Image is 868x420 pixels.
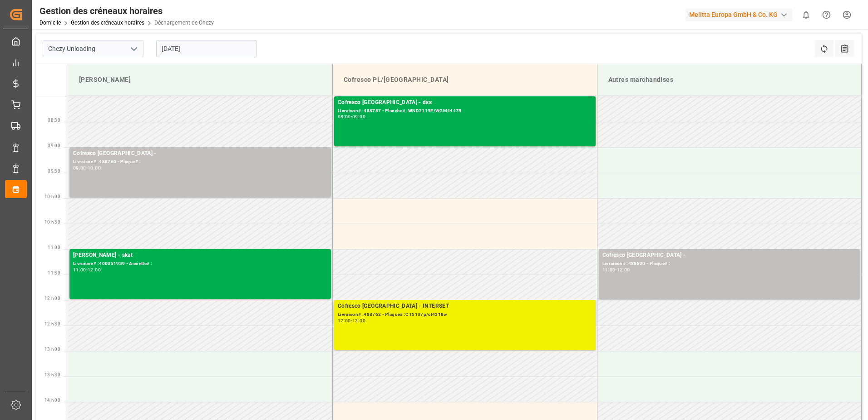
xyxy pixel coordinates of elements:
[48,245,60,250] span: 11:00
[44,296,60,301] span: 12 h 00
[71,20,144,26] a: Gestion des créneaux horaires
[338,115,351,119] div: 08:00
[338,311,592,319] div: Livraison# :488762 - Plaque# :CT5107p/ct4318w
[352,319,365,323] div: 13:00
[602,251,857,260] div: Cofresco [GEOGRAPHIC_DATA] -
[39,4,214,18] div: Gestion des créneaux horaires
[44,194,60,199] span: 10 h 00
[602,260,857,268] div: Livraison# :488820 - Plaque# :
[48,169,60,174] span: 09:30
[86,166,88,170] div: -
[156,40,257,57] input: JJ-MM-AAAA
[338,319,351,323] div: 12:00
[338,302,592,311] div: Cofresco [GEOGRAPHIC_DATA] - INTERSET
[352,115,365,119] div: 09:00
[75,71,325,88] div: [PERSON_NAME]
[48,143,60,148] span: 09:00
[44,321,60,326] span: 12 h 30
[39,20,61,26] a: Domicile
[605,71,854,88] div: Autres marchandises
[88,166,101,170] div: 10:00
[340,71,590,88] div: Cofresco PL/[GEOGRAPHIC_DATA]
[44,220,60,225] span: 10 h 30
[73,260,327,268] div: Livraison# :400051939 - Assiette# :
[48,270,60,275] span: 11:30
[44,398,60,403] span: 14 h 00
[43,40,143,57] input: Type à rechercher/sélectionner
[73,149,327,158] div: Cofresco [GEOGRAPHIC_DATA] -
[44,372,60,377] span: 13 h 30
[338,107,592,115] div: Livraison# :488787 - Planche# :WND2119E/WGM4447R
[617,268,630,272] div: 12:00
[127,42,140,56] button: Ouvrir le menu
[48,118,60,123] span: 08:30
[86,268,88,272] div: -
[351,319,352,323] div: -
[351,115,352,119] div: -
[338,98,592,107] div: Cofresco [GEOGRAPHIC_DATA] - dss
[816,5,837,25] button: Centre d’aide
[73,158,327,166] div: Livraison# :488760 - Plaque# :
[44,347,60,352] span: 13 h 00
[602,268,616,272] div: 11:00
[686,6,796,23] button: Melitta Europa GmbH & Co. KG
[73,251,327,260] div: [PERSON_NAME] - skat
[73,166,86,170] div: 09:00
[796,5,816,25] button: Afficher 0 nouvelles notifications
[73,268,86,272] div: 11:00
[689,10,778,20] font: Melitta Europa GmbH & Co. KG
[88,268,101,272] div: 12:00
[615,268,616,272] div: -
